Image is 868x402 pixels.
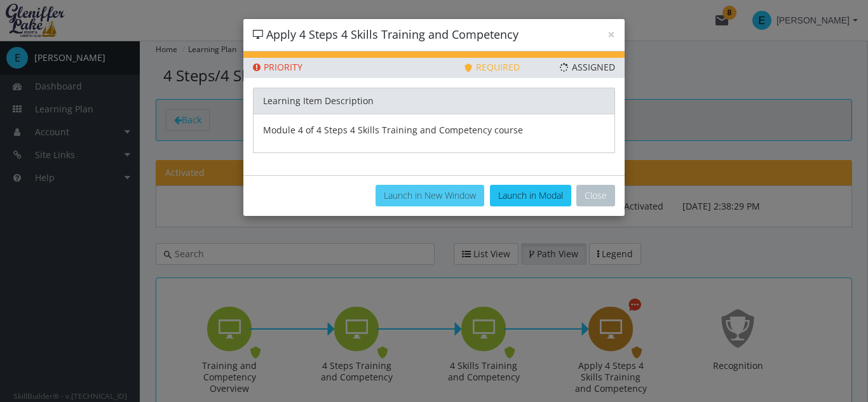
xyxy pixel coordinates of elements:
[490,185,571,206] button: Launch in Modal
[253,61,302,73] span: Priority
[263,124,605,137] p: Module 4 of 4 Steps 4 Skills Training and Competency course
[253,88,615,114] div: Learning Item Description
[560,61,615,73] span: Assigned
[266,27,519,42] span: Apply 4 Steps 4 Skills Training and Competency
[376,185,484,206] button: Launch in New Window
[607,28,615,41] button: ×
[464,61,520,73] span: Required
[576,185,615,206] button: Close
